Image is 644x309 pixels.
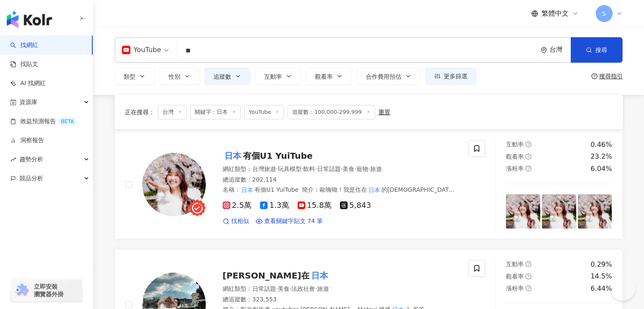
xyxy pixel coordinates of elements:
span: 5,843 [340,201,371,210]
span: 競品分析 [19,169,43,188]
span: 搜尋 [595,47,607,53]
span: 名稱 ： [223,186,299,193]
span: 日常話題 [317,166,341,172]
span: question-circle [591,73,597,79]
button: 追蹤數 [205,68,250,85]
button: 性別 [160,68,199,85]
div: 總追蹤數 ： 323,553 [223,295,459,304]
span: · [276,166,278,172]
span: S [602,9,606,18]
span: 2.5萬 [223,201,252,210]
mark: 日本 [367,185,381,195]
span: 法政社會 [291,285,315,292]
span: 旅遊 [317,285,329,292]
a: KOL Avatar日本有個U1 YuiTube網紅類型：台灣旅遊·玩具模型·飲料·日常話題·美食·寵物·旅遊總追蹤數：202,114名稱：日本有個U1 YuiTube簡介：歐嗨呦！我是住在日本... [115,130,623,239]
span: question-circle [525,154,531,160]
img: logo [7,11,52,28]
span: · [368,166,370,172]
div: 總追蹤數 ： 202,114 [223,176,459,184]
span: question-circle [525,273,531,279]
span: 趨勢分析 [19,150,43,169]
span: 旅遊 [370,166,382,172]
button: 互動率 [255,68,301,85]
span: 有個U1 YuiTube [254,186,299,193]
span: 追蹤數 [213,73,231,80]
span: 互動率 [506,261,524,268]
span: 正在搜尋 ： [125,109,155,116]
div: 網紅類型 ： [223,285,459,293]
span: 類型 [124,73,135,80]
button: 觀看率 [306,68,352,85]
iframe: Help Scout Beacon - Open [610,275,636,301]
span: 合作費用預估 [366,73,401,80]
div: 重置 [379,109,390,116]
span: 性別 [169,73,180,80]
span: environment [541,47,547,53]
span: 互動率 [264,73,282,80]
span: · [276,285,278,292]
span: 關鍵字：日本 [190,105,241,119]
span: 有個U1 YuiTube [243,151,313,161]
span: 台灣 [158,105,187,119]
span: · [354,166,356,172]
span: 觀看率 [506,153,524,160]
span: 繁體中文 [542,9,569,18]
span: 玩具模型 [278,166,301,172]
img: chrome extension [14,284,30,297]
div: 0.29% [591,260,612,269]
span: 漲粉率 [506,285,524,292]
span: 立即安裝 瀏覽器外掛 [34,283,64,298]
span: 美食 [278,285,290,292]
a: 找相似 [223,217,249,226]
span: [PERSON_NAME]在 [223,270,310,281]
span: question-circle [525,285,531,291]
button: 合作費用預估 [357,68,420,85]
div: 23.2% [591,152,612,161]
span: · [341,166,343,172]
span: · [301,166,303,172]
mark: 日本 [336,193,350,203]
span: 查看關鍵字貼文 74 筆 [264,217,323,226]
span: 資源庫 [19,93,37,112]
a: chrome extension立即安裝 瀏覽器外掛 [11,279,82,302]
div: 台灣 [550,46,571,53]
span: 更多篩選 [444,73,467,80]
button: 類型 [115,68,155,85]
span: YouTube [244,105,285,119]
a: 洞察報告 [10,136,44,145]
div: 14.5% [591,272,612,281]
a: 查看關鍵字貼文 74 筆 [256,217,323,226]
span: question-circle [525,261,531,267]
button: 搜尋 [571,37,622,63]
div: YouTube [122,43,161,57]
img: KOL Avatar [142,153,206,216]
a: AI 找網紅 [10,79,46,88]
a: search找網紅 [10,41,38,50]
span: question-circle [525,141,531,147]
span: 15.8萬 [298,201,332,210]
span: 飲料 [303,166,315,172]
span: 觀看率 [315,73,333,80]
span: rise [10,157,16,163]
span: 漲粉率 [506,165,524,172]
span: question-circle [525,166,531,171]
span: · [315,285,317,292]
button: 更多篩選 [426,68,476,85]
span: 日常話題 [252,285,276,292]
img: post-image [506,194,540,229]
span: 互動率 [506,141,524,148]
mark: 日本 [310,269,330,282]
div: 6.04% [591,164,612,174]
span: · [290,285,291,292]
span: 美食 [343,166,354,172]
span: 找相似 [231,217,249,226]
mark: 日本 [240,185,255,195]
mark: 日本 [304,193,318,203]
span: 歐嗨呦！我是住在 [320,186,367,193]
span: 台灣旅遊 [252,166,276,172]
img: post-image [542,194,576,229]
div: 0.46% [591,140,612,149]
img: post-image [578,194,612,229]
span: 追蹤數：100,000-299,999 [287,105,375,119]
div: 網紅類型 ： [223,165,459,174]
